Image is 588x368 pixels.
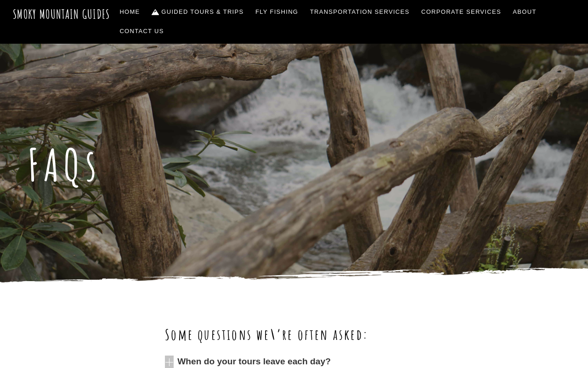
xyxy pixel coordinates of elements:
[165,325,423,344] h2: Some questions we\’re often asked:
[418,2,505,22] a: Corporate Services
[252,2,302,22] a: Fly Fishing
[148,2,247,22] a: Guided Tours & Trips
[116,2,144,22] a: Home
[116,22,168,41] a: Contact Us
[177,356,423,368] span: When do your tours leave each day?
[509,2,540,22] a: About
[306,2,413,22] a: Transportation Services
[13,6,110,22] a: Smoky Mountain Guides
[28,138,560,191] h1: FAQs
